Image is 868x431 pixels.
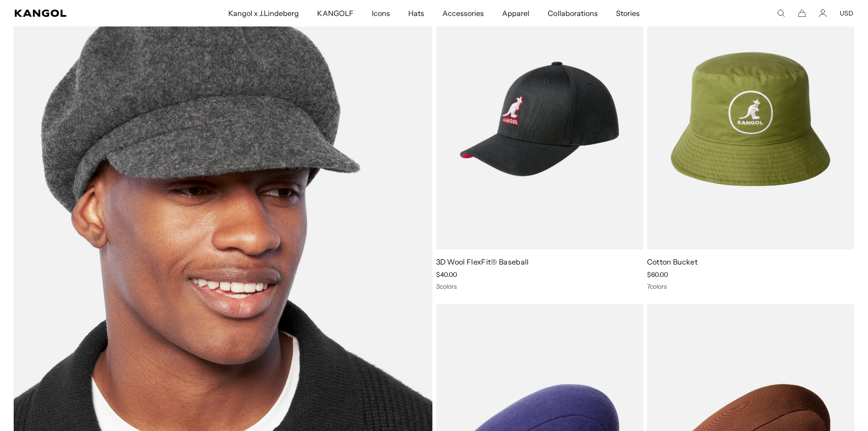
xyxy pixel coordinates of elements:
[15,10,151,17] a: Kangol
[436,270,457,279] span: $40.00
[819,9,827,17] a: Account
[777,9,785,17] summary: Search here
[840,9,853,17] button: USD
[798,9,806,17] button: Cart
[647,257,698,266] a: Cotton Bucket
[647,282,854,291] div: 7 colors
[436,282,643,291] div: 3 colors
[436,257,529,266] a: 3D Wool FlexFit® Baseball
[647,270,668,279] span: $60.00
